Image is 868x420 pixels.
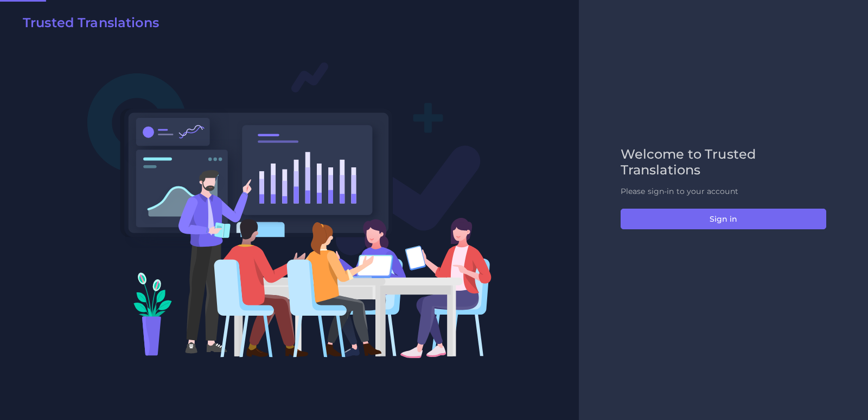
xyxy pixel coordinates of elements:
p: Please sign-in to your account [621,186,826,197]
img: Login V2 [87,61,492,359]
button: Sign in [621,209,826,229]
h2: Trusted Translations [23,15,159,31]
a: Trusted Translations [15,15,159,35]
h2: Welcome to Trusted Translations [621,147,826,178]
